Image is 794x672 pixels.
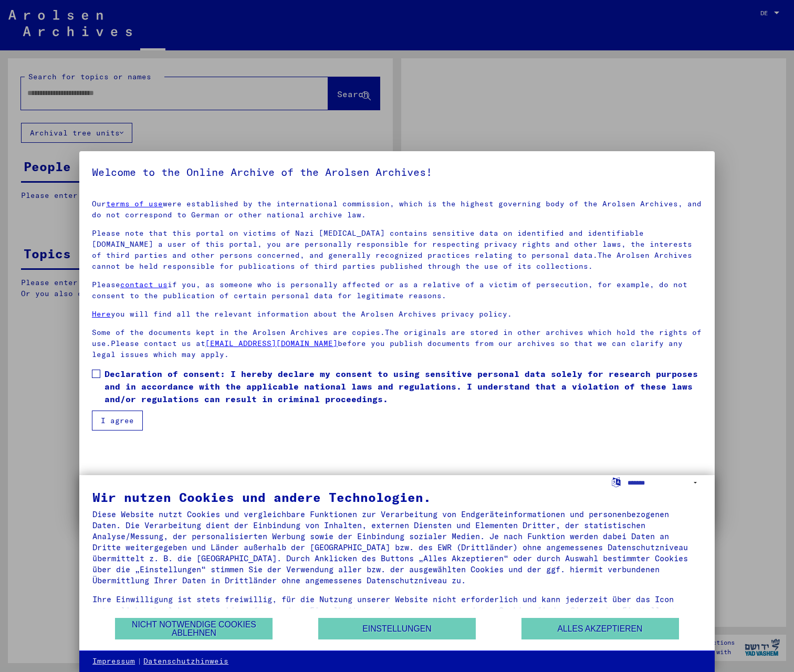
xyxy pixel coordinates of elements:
[92,228,702,272] p: Please note that this portal on victims of Nazi [MEDICAL_DATA] contains sensitive data on identif...
[628,475,702,490] select: Sprache auswählen
[143,656,228,667] a: Datenschutzhinweis
[92,411,143,430] button: I agree
[318,618,476,639] button: Einstellungen
[92,309,702,320] p: you will find all the relevant information about the Arolsen Archives privacy policy.
[106,199,163,208] a: terms of use
[92,656,135,667] a: Impressum
[92,491,702,503] div: Wir nutzen Cookies und andere Technologien.
[92,327,702,360] p: Some of the documents kept in the Arolsen Archives are copies.The originals are stored in other a...
[115,618,273,639] button: Nicht notwendige Cookies ablehnen
[120,280,168,289] a: contact us
[92,309,111,319] a: Here
[205,339,338,348] a: [EMAIL_ADDRESS][DOMAIN_NAME]
[92,509,702,586] div: Diese Website nutzt Cookies und vergleichbare Funktionen zur Verarbeitung von Endgeräteinformatio...
[92,164,702,181] h5: Welcome to the Online Archive of the Arolsen Archives!
[92,198,702,220] p: Our were established by the international commission, which is the highest governing body of the ...
[92,594,702,627] div: Ihre Einwilligung ist stets freiwillig, für die Nutzung unserer Website nicht erforderlich und ka...
[521,618,679,639] button: Alles akzeptieren
[105,367,702,405] span: Declaration of consent: I hereby declare my consent to using sensitive personal data solely for r...
[92,279,702,301] p: Please if you, as someone who is personally affected or as a relative of a victim of persecution,...
[611,477,622,487] label: Sprache auswählen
